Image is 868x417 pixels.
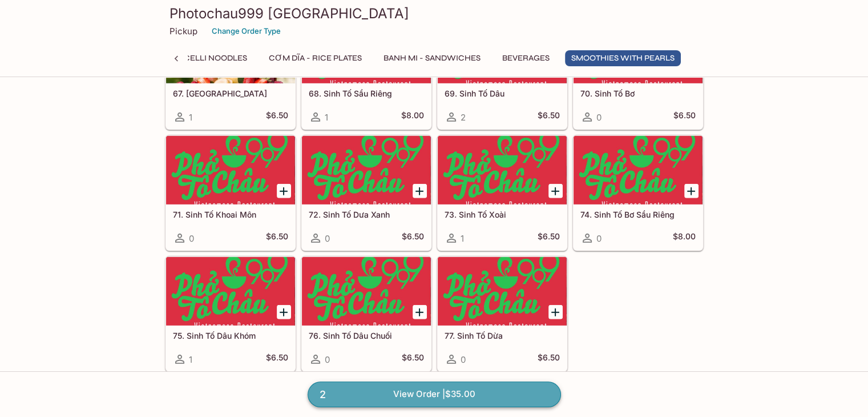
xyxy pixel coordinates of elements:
[309,89,424,98] h5: 68. Sinh Tố Sầu Riêng
[673,231,696,245] h5: $8.00
[169,26,197,37] p: Pickup
[302,257,431,326] div: 76. Sinh Tố Dâu Chuối
[445,331,560,340] h5: 77. Sinh Tố Dừa
[548,184,563,198] button: Add 73. Sinh Tố Xoài
[438,257,567,326] div: 77. Sinh Tố Dừa
[189,354,192,365] span: 1
[580,89,696,98] h5: 70. Sinh Tố Bơ
[302,15,431,83] div: 68. Sinh Tố Sầu Riêng
[313,387,333,403] span: 2
[574,15,703,83] div: 70. Sinh Tố Bơ
[166,15,295,83] div: 67. Sinh Tố Măng Cầu
[301,256,431,372] a: 76. Sinh Tố Dâu Chuối0$6.50
[173,210,288,219] h5: 71. Sinh Tố Khoai Môn
[173,89,288,98] h5: 67. [GEOGRAPHIC_DATA]
[445,89,560,98] h5: 69. Sinh Tố Dâu
[266,352,288,366] h5: $6.50
[538,231,560,245] h5: $6.50
[573,135,703,251] a: 74. Sinh Tố Bơ Sầu Riêng0$8.00
[189,112,192,123] span: 1
[377,50,487,66] button: Banh Mi - Sandwiches
[580,210,696,219] h5: 74. Sinh Tố Bơ Sầu Riêng
[207,22,286,40] button: Change Order Type
[309,210,424,219] h5: 72. Sinh Tố Dưa Xanh
[402,231,424,245] h5: $6.50
[437,135,567,251] a: 73. Sinh Tố Xoài1$6.50
[401,110,424,124] h5: $8.00
[596,233,601,244] span: 0
[166,257,295,326] div: 75. Sinh Tố Dâu Khóm
[263,50,368,66] button: CƠM DĨA - Rice Plates
[538,110,560,124] h5: $6.50
[461,112,466,123] span: 2
[325,112,328,123] span: 1
[437,256,567,372] a: 77. Sinh Tố Dừa0$6.50
[266,231,288,245] h5: $6.50
[548,305,563,319] button: Add 77. Sinh Tố Dừa
[565,50,681,66] button: Smoothies with Pearls
[308,382,561,407] a: 2View Order |$35.00
[673,110,696,124] h5: $6.50
[325,233,330,244] span: 0
[165,135,296,251] a: 71. Sinh Tố Khoai Môn0$6.50
[445,210,560,219] h5: 73. Sinh Tố Xoài
[461,354,466,365] span: 0
[325,354,330,365] span: 0
[402,352,424,366] h5: $6.50
[166,136,295,205] div: 71. Sinh Tố Khoai Môn
[266,110,288,124] h5: $6.50
[538,352,560,366] h5: $6.50
[189,233,194,244] span: 0
[169,5,699,22] h3: Photochau999 [GEOGRAPHIC_DATA]
[302,136,431,205] div: 72. Sinh Tố Dưa Xanh
[277,305,291,319] button: Add 75. Sinh Tố Dâu Khóm
[413,305,427,319] button: Add 76. Sinh Tố Dâu Chuối
[596,112,601,123] span: 0
[127,50,253,66] button: BÚN - Vermicelli Noodles
[277,184,291,198] button: Add 71. Sinh Tố Khoai Môn
[438,15,567,83] div: 69. Sinh Tố Dâu
[461,233,464,244] span: 1
[173,331,288,340] h5: 75. Sinh Tố Dâu Khóm
[684,184,699,198] button: Add 74. Sinh Tố Bơ Sầu Riêng
[438,136,567,205] div: 73. Sinh Tố Xoài
[496,50,556,66] button: Beverages
[165,256,296,372] a: 75. Sinh Tố Dâu Khóm1$6.50
[574,136,703,205] div: 74. Sinh Tố Bơ Sầu Riêng
[301,135,431,251] a: 72. Sinh Tố Dưa Xanh0$6.50
[413,184,427,198] button: Add 72. Sinh Tố Dưa Xanh
[309,331,424,340] h5: 76. Sinh Tố Dâu Chuối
